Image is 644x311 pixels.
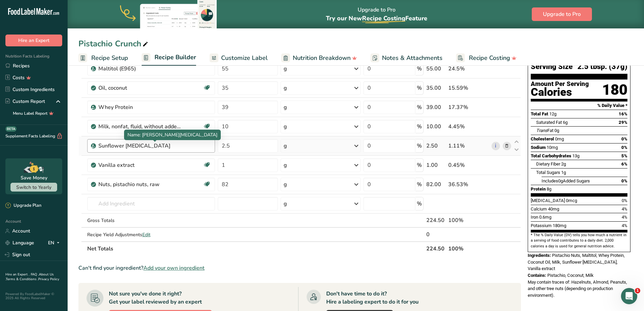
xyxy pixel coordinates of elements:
div: 0 [426,230,446,239]
div: Custom Report [5,98,45,105]
span: 10mg [547,145,558,150]
th: 224.50 [425,241,447,256]
div: 180 [602,81,627,99]
a: Terms & Conditions . [6,277,38,282]
a: Recipe Builder [142,50,196,66]
span: Cholesterol [531,136,554,141]
div: BETA [5,126,17,132]
div: Don't have time to do it? Hire a labeling expert to do it for you [326,290,419,306]
span: 0mcg [566,198,577,203]
span: Ingredients: [528,253,551,258]
div: Can't find your ingredient? [78,264,521,272]
div: Not sure you've done it right? Get your label reviewed by an expert [109,290,202,306]
div: Recipe Yield Adjustments [87,231,215,238]
button: Hire an Expert [5,35,62,46]
div: 4.45% [448,123,489,131]
div: Calories [531,87,589,97]
div: Gross Totals [87,217,215,224]
div: g [284,180,287,188]
div: 17.37% [448,103,489,111]
a: Notes & Attachments [371,50,443,66]
div: 10.00 [426,123,446,131]
span: Switch to Yearly [16,184,51,191]
span: Edit [142,231,150,238]
div: g [284,65,287,73]
a: About Us . [5,272,54,282]
th: Net Totals [86,241,425,256]
div: Vanilla extract [98,161,183,169]
span: Potassium [531,223,552,228]
div: 82.00 [426,180,446,188]
span: 0% [622,198,627,203]
div: Oil, coconut [98,84,183,92]
span: 1g [561,170,566,175]
span: Try our New Feature [326,14,427,22]
span: Contains: [528,273,546,278]
span: 12g [549,111,556,116]
a: Customize Label [210,50,268,66]
div: 39.00 [426,103,446,111]
span: Fat [536,128,553,133]
span: 40mg [548,206,559,212]
div: 15.59% [448,84,489,92]
span: 4% [622,223,627,228]
div: Amount Per Serving [531,81,589,87]
i: Trans [536,128,547,133]
div: g [284,103,287,111]
div: g [284,84,287,92]
div: g [284,123,287,131]
span: 0% [621,178,627,183]
div: 224.50 [426,216,446,224]
a: Nutrition Breakdown [281,50,357,66]
span: Dietary Fiber [536,161,560,166]
input: Add Ingredient [87,197,215,210]
span: 29% [619,120,627,125]
a: Recipe Setup [78,50,128,66]
div: g [284,200,287,208]
span: 6g [563,120,568,125]
div: Nuts, pistachio nuts, raw [98,180,183,188]
span: 8g [547,186,551,192]
span: Pistachio Nuts, Maltitol, Whey Protein, Coconut Oil, Milk, Sunflower [MEDICAL_DATA], Vanilla extract [528,253,625,271]
a: Language [5,237,34,249]
iframe: Intercom live chat [621,288,637,304]
span: Upgrade to Pro [543,10,581,18]
div: 1.11% [448,142,489,150]
span: Saturated Fat [536,120,562,125]
section: % Daily Value * [531,102,627,110]
span: 0g [554,128,559,133]
span: 2.5 tbsp. (37g) [577,63,627,71]
span: May contain traces of: Hazelnuts, Almond, Peanuts, and other tree nuts (depending on production e... [528,280,627,298]
span: 6% [621,161,627,166]
span: Calcium [531,206,547,212]
span: 0.6mg [539,215,551,220]
span: Protein [531,186,546,192]
span: 0mg [555,136,564,141]
span: Serving Size [531,63,573,71]
span: 0% [621,136,627,141]
span: 0% [621,145,627,150]
span: Recipe Costing [469,53,510,63]
span: 16% [619,111,627,116]
span: Name: [PERSON_NAME][MEDICAL_DATA] [127,132,217,138]
span: Includes Added Sugars [542,178,590,183]
div: Upgrade to Pro [326,0,427,28]
span: Recipe Costing [362,14,405,22]
span: Iron [531,215,538,220]
div: Sunflower [MEDICAL_DATA] [98,142,183,150]
span: Recipe Setup [91,53,128,63]
span: 2g [561,161,566,166]
span: Add your own ingredient [143,264,205,272]
div: 55.00 [426,65,446,73]
span: Notes & Attachments [382,53,443,63]
div: 35.00 [426,84,446,92]
a: Privacy Policy [38,277,59,282]
a: i [492,142,500,150]
button: Upgrade to Pro [532,7,592,21]
span: 13g [572,153,579,158]
div: g [284,161,287,169]
span: 0g [558,178,563,183]
th: 100% [447,241,490,256]
a: Recipe Costing [456,50,517,66]
span: 180mg [553,223,566,228]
